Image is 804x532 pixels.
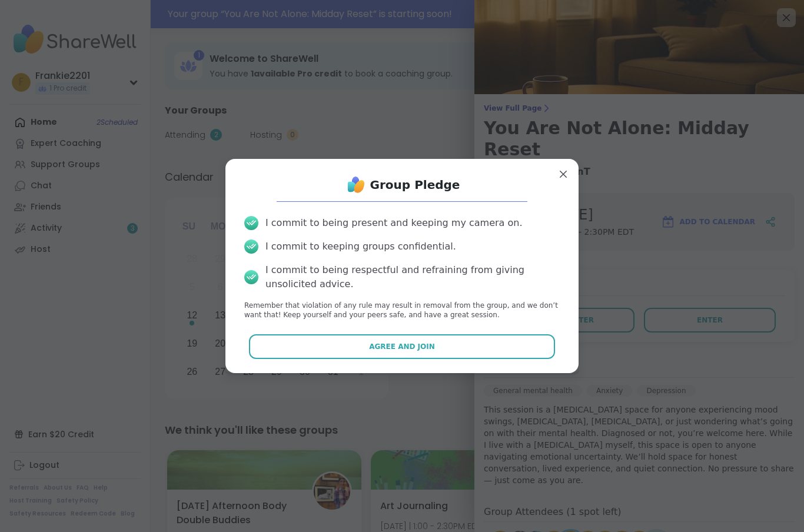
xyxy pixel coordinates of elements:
div: I commit to being present and keeping my camera on. [265,216,522,230]
img: ShareWell Logo [344,173,368,197]
div: I commit to keeping groups confidential. [265,240,456,254]
span: Agree and Join [369,341,435,352]
h1: Group Pledge [370,177,460,193]
p: Remember that violation of any rule may result in removal from the group, and we don’t want that!... [244,301,560,321]
div: I commit to being respectful and refraining from giving unsolicited advice. [265,263,560,291]
button: Agree and Join [249,334,556,359]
